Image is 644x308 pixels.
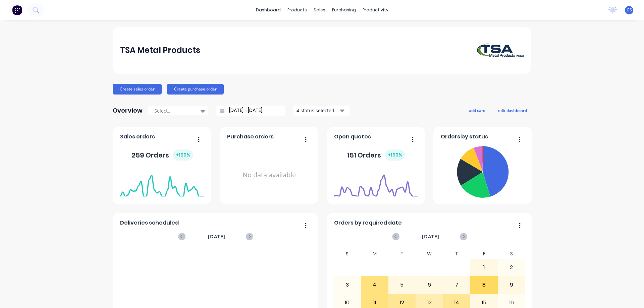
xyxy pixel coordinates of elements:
span: GS [627,7,632,13]
span: Orders by status [441,133,488,141]
div: purchasing [329,5,359,15]
div: No data available [227,143,311,207]
div: sales [310,5,329,15]
div: productivity [359,5,392,15]
div: + 100 % [173,149,193,161]
img: Factory [12,5,22,15]
span: Sales orders [120,133,155,141]
span: [DATE] [422,233,439,240]
div: T [388,249,416,259]
div: 7 [443,276,470,293]
img: TSA Metal Products [477,43,524,57]
button: Create purchase order [167,84,224,95]
div: 6 [416,276,443,293]
a: dashboard [253,5,284,15]
div: 259 Orders [131,149,193,161]
div: + 100 % [385,149,405,161]
div: F [470,249,498,259]
button: edit dashboard [494,106,531,115]
div: T [443,249,471,259]
div: 1 [471,259,497,276]
div: S [498,249,525,259]
span: Open quotes [334,133,371,141]
div: 4 status selected [297,107,339,114]
button: 4 status selected [293,106,350,116]
div: Overview [113,104,143,117]
div: 151 Orders [347,149,405,161]
div: products [284,5,310,15]
div: M [361,249,388,259]
div: 9 [498,276,525,293]
div: W [416,249,443,259]
div: S [334,249,361,259]
button: Create sales order [113,84,162,95]
div: 2 [498,259,525,276]
div: 4 [361,276,388,293]
div: 5 [389,276,416,293]
div: 8 [471,276,497,293]
span: [DATE] [208,233,225,240]
div: TSA Metal Products [120,44,200,57]
button: add card [465,106,490,115]
span: Deliveries scheduled [120,219,179,227]
div: 3 [334,276,361,293]
span: Purchase orders [227,133,274,141]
